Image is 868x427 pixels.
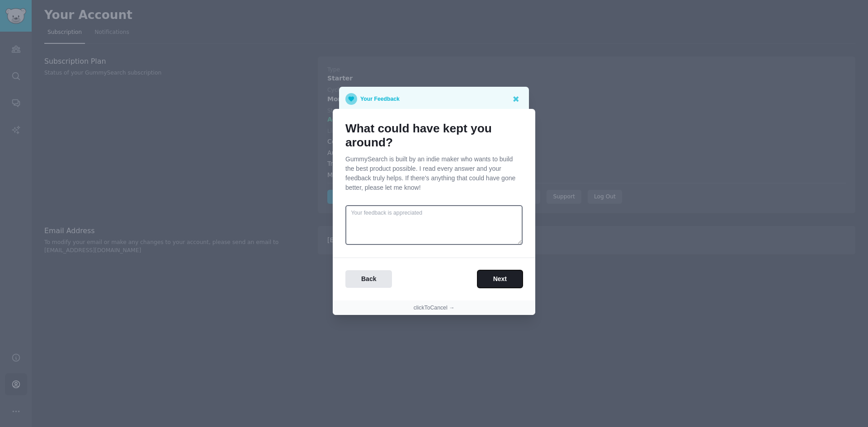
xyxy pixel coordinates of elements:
[345,155,523,192] p: GummySearch is built by an indie maker who wants to build the best product possible. I read every...
[477,270,523,288] button: Next
[345,270,392,288] button: Back
[414,304,455,312] button: clickToCancel →
[360,93,400,105] p: Your Feedback
[345,122,523,150] h1: What could have kept you around?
